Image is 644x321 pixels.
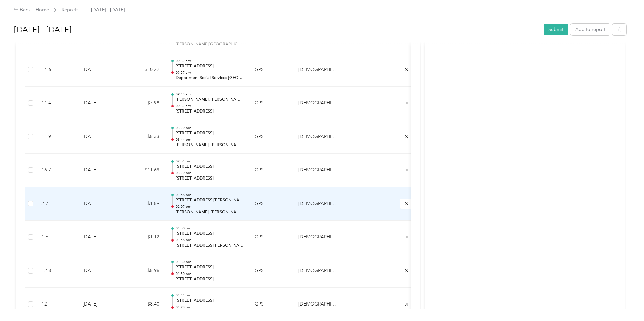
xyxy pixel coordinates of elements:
p: 09:32 am [176,59,244,63]
td: 2.7 [36,187,77,221]
td: $7.98 [124,87,165,120]
p: [STREET_ADDRESS] [176,130,244,136]
td: Catholic Charities of Oswego County [293,120,344,154]
p: 03:44 pm [176,137,244,142]
td: $1.12 [124,221,165,254]
td: GPS [249,254,293,288]
td: Catholic Charities of Oswego County [293,53,344,87]
td: $8.33 [124,120,165,154]
p: 01:50 pm [176,226,244,231]
span: [DATE] - [DATE] [91,6,125,13]
td: [DATE] [77,154,124,187]
p: Department Social Services [GEOGRAPHIC_DATA], [GEOGRAPHIC_DATA], [GEOGRAPHIC_DATA] [176,75,244,81]
td: Catholic Charities of Oswego County [293,154,344,187]
td: [DATE] [77,254,124,288]
iframe: Everlance-gr Chat Button Frame [606,283,644,321]
td: Catholic Charities of Oswego County [293,87,344,120]
a: Home [36,7,49,13]
p: [STREET_ADDRESS][PERSON_NAME] [176,197,244,203]
p: 03:29 pm [176,126,244,130]
td: [DATE] [77,221,124,254]
td: [DATE] [77,53,124,87]
p: 01:28 pm [176,305,244,310]
td: 11.4 [36,87,77,120]
td: Catholic Charities of Oswego County [293,254,344,288]
p: [STREET_ADDRESS] [176,164,244,170]
p: 01:14 pm [176,293,244,298]
button: Add to report [570,24,610,35]
td: 11.9 [36,120,77,154]
p: 03:29 pm [176,171,244,175]
td: $8.96 [124,254,165,288]
td: GPS [249,221,293,254]
td: 14.6 [36,53,77,87]
td: $11.69 [124,154,165,187]
p: 01:56 pm [176,193,244,197]
p: [STREET_ADDRESS] [176,108,244,115]
p: 09:57 am [176,70,244,75]
p: 01:56 pm [176,238,244,243]
p: [STREET_ADDRESS] [176,231,244,237]
h1: Sep 15 - 28, 2025 [14,22,539,38]
p: [STREET_ADDRESS] [176,276,244,282]
span: - [381,167,382,173]
td: $1.89 [124,187,165,221]
a: Reports [62,7,78,13]
button: Submit [544,24,568,35]
p: 02:54 pm [176,159,244,164]
td: GPS [249,120,293,154]
td: GPS [249,53,293,87]
td: Catholic Charities of Oswego County [293,221,344,254]
span: - [381,201,382,206]
td: 12.8 [36,254,77,288]
p: [PERSON_NAME], [PERSON_NAME], NY 13069, [GEOGRAPHIC_DATA] [176,209,244,215]
td: GPS [249,187,293,221]
p: [STREET_ADDRESS] [176,264,244,270]
p: [PERSON_NAME], [PERSON_NAME], NY 13069, [GEOGRAPHIC_DATA] [176,97,244,103]
p: 09:13 am [176,92,244,97]
p: [STREET_ADDRESS] [176,63,244,69]
span: - [381,100,382,106]
p: [STREET_ADDRESS] [176,175,244,182]
span: - [381,301,382,307]
p: 09:32 am [176,104,244,108]
p: [STREET_ADDRESS] [176,298,244,304]
p: [PERSON_NAME], [PERSON_NAME], NY 13069, [GEOGRAPHIC_DATA] [176,142,244,148]
div: Back [13,6,31,14]
td: [DATE] [77,87,124,120]
td: GPS [249,154,293,187]
p: 01:30 pm [176,260,244,264]
td: [DATE] [77,187,124,221]
td: [DATE] [77,120,124,154]
td: GPS [249,87,293,120]
p: 02:07 pm [176,204,244,209]
td: 1.6 [36,221,77,254]
td: Catholic Charities of Oswego County [293,187,344,221]
span: - [381,268,382,274]
span: - [381,67,382,72]
p: 01:50 pm [176,271,244,276]
td: $10.22 [124,53,165,87]
span: - [381,134,382,139]
td: 16.7 [36,154,77,187]
span: - [381,234,382,240]
p: [STREET_ADDRESS][PERSON_NAME] [176,243,244,249]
